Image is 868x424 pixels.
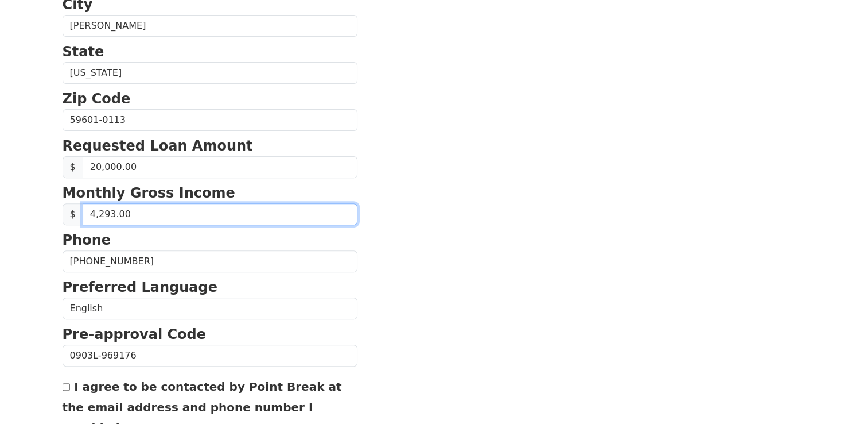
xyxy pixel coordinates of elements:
[63,203,83,225] span: $
[63,15,357,37] input: City
[63,91,131,107] strong: Zip Code
[63,232,111,248] strong: Phone
[63,109,357,131] input: Zip Code
[63,250,357,272] input: Phone
[63,138,253,154] strong: Requested Loan Amount
[63,345,357,367] input: Pre-approval Code
[83,203,357,225] input: 0.00
[63,279,217,295] strong: Preferred Language
[83,156,357,178] input: Requested Loan Amount
[63,156,83,178] span: $
[63,183,357,203] p: Monthly Gross Income
[63,326,207,342] strong: Pre-approval Code
[63,44,104,60] strong: State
